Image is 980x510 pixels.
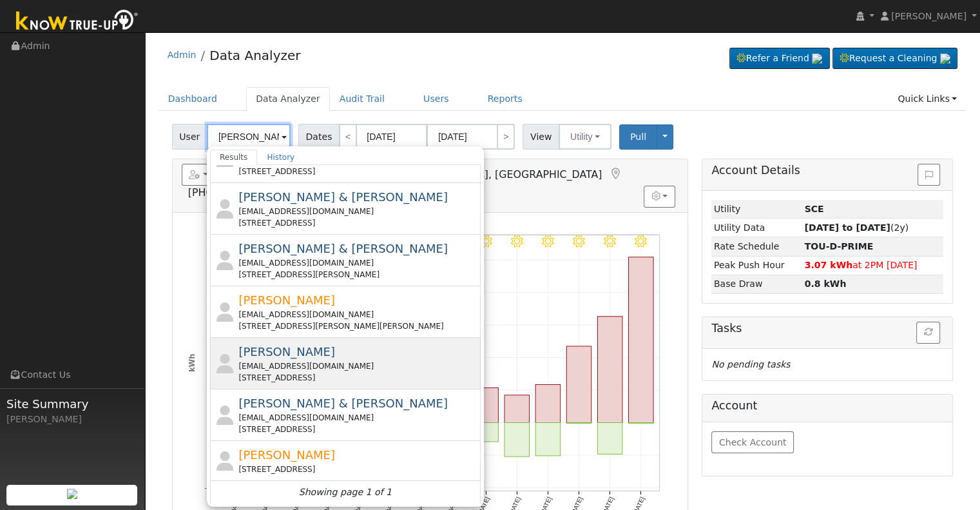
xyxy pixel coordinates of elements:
[210,150,258,165] a: Results
[168,50,197,60] a: Admin
[238,166,477,177] div: [STREET_ADDRESS]
[414,87,459,111] a: Users
[711,431,794,453] button: Check Account
[238,412,477,424] div: [EMAIL_ADDRESS][DOMAIN_NAME]
[804,241,873,251] strong: 53
[238,309,477,320] div: [EMAIL_ADDRESS][DOMAIN_NAME]
[10,7,145,36] img: Know True-Up
[257,150,304,165] a: History
[497,124,515,150] a: >
[238,190,448,204] span: [PERSON_NAME] & [PERSON_NAME]
[711,200,802,219] td: Utility
[619,124,657,150] button: Pull
[729,48,830,70] a: Refer a Friend
[523,124,559,150] span: View
[630,132,646,142] span: Pull
[804,260,852,270] strong: 3.07 kWh
[629,257,654,423] rect: onclick=""
[207,124,291,150] input: Select a User
[504,395,530,423] rect: onclick=""
[480,235,492,248] i: 7/24 - Clear
[299,485,392,499] i: Showing page 1 of 1
[719,437,787,447] span: Check Account
[330,87,394,111] a: Audit Trail
[511,235,523,248] i: 7/25 - Clear
[238,360,477,372] div: [EMAIL_ADDRESS][DOMAIN_NAME]
[812,54,822,64] img: retrieve
[711,399,943,413] h5: Account
[832,48,957,70] a: Request a Cleaning
[711,237,802,256] td: Rate Schedule
[238,293,335,307] span: [PERSON_NAME]
[246,87,330,111] a: Data Analyzer
[238,397,448,410] span: [PERSON_NAME] & [PERSON_NAME]
[159,87,227,111] a: Dashboard
[711,256,802,275] td: Peak Push Hour
[238,257,477,269] div: [EMAIL_ADDRESS][DOMAIN_NAME]
[888,87,966,111] a: Quick Links
[573,235,585,248] i: 7/27 - Clear
[711,359,790,369] i: No pending tasks
[238,242,448,255] span: [PERSON_NAME] & [PERSON_NAME]
[238,372,477,384] div: [STREET_ADDRESS]
[711,275,802,293] td: Base Draw
[635,235,647,248] i: 7/29 - Clear
[238,217,477,229] div: [STREET_ADDRESS]
[172,124,207,150] span: User
[6,413,138,426] div: [PERSON_NAME]
[187,353,196,372] text: kWh
[238,345,335,358] span: [PERSON_NAME]
[238,269,477,280] div: [STREET_ADDRESS][PERSON_NAME]
[298,124,340,150] span: Dates
[6,395,138,413] span: Site Summary
[804,204,823,214] strong: ID: LSL7RBZNQ, authorized: 08/28/24
[804,222,908,233] span: (2y)
[535,384,561,422] rect: onclick=""
[804,222,890,233] strong: [DATE] to [DATE]
[891,11,966,21] span: [PERSON_NAME]
[604,235,616,248] i: 7/28 - Clear
[916,322,940,344] button: Refresh
[804,279,846,289] strong: 0.8 kWh
[711,164,943,177] h5: Account Details
[381,168,602,181] span: [GEOGRAPHIC_DATA], [GEOGRAPHIC_DATA]
[940,54,950,64] img: retrieve
[597,422,622,454] rect: onclick=""
[608,168,622,181] a: Map
[542,235,554,248] i: 7/26 - Clear
[188,186,282,199] span: [PHONE_NUMBER]
[238,448,335,462] span: [PERSON_NAME]
[474,387,499,422] rect: onclick=""
[711,219,802,237] td: Utility Data
[478,87,532,111] a: Reports
[238,320,477,332] div: [STREET_ADDRESS][PERSON_NAME][PERSON_NAME]
[918,164,940,186] button: Issue History
[802,256,943,275] td: at 2PM [DATE]
[67,489,77,499] img: retrieve
[209,48,300,63] a: Data Analyzer
[566,346,591,423] rect: onclick=""
[339,124,357,150] a: <
[535,422,561,455] rect: onclick=""
[204,484,213,491] text: -10
[504,422,530,456] rect: onclick=""
[711,322,943,335] h5: Tasks
[238,464,477,475] div: [STREET_ADDRESS]
[238,206,477,217] div: [EMAIL_ADDRESS][DOMAIN_NAME]
[559,124,611,150] button: Utility
[474,422,499,442] rect: onclick=""
[238,424,477,435] div: [STREET_ADDRESS]
[597,317,622,423] rect: onclick=""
